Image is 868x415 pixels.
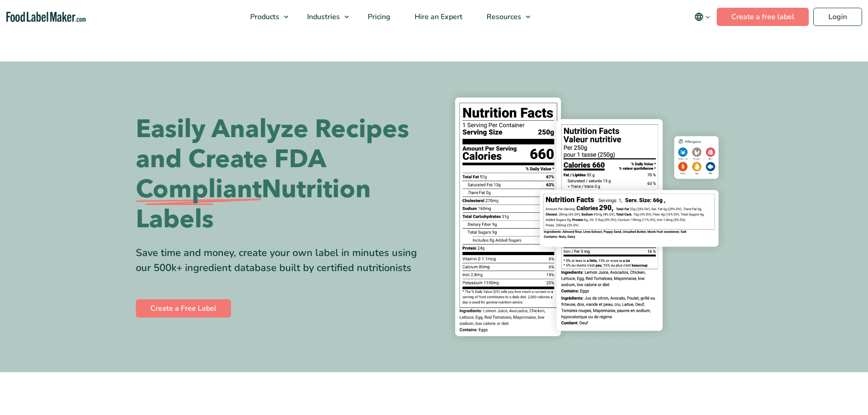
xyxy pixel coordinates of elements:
[247,12,280,22] span: Products
[813,8,862,26] a: Login
[304,12,341,22] span: Industries
[717,8,809,26] a: Create a free label
[136,114,427,235] h1: Easily Analyze Recipes and Create FDA Nutrition Labels
[365,12,391,22] span: Pricing
[136,299,231,318] a: Create a Free Label
[484,12,522,22] span: Resources
[412,12,463,22] span: Hire an Expert
[136,246,427,276] div: Save time and money, create your own label in minutes using our 500k+ ingredient database built b...
[136,174,262,205] span: Compliant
